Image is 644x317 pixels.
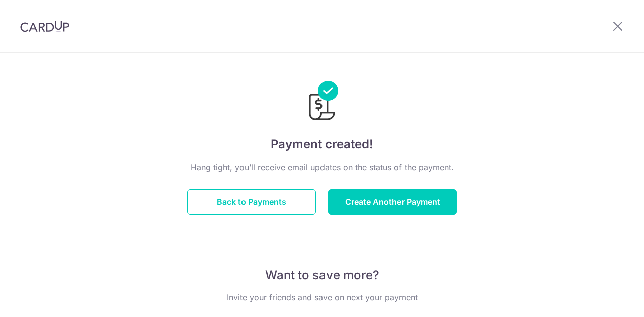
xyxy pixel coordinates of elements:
[187,291,457,303] p: Invite your friends and save on next your payment
[187,135,457,153] h4: Payment created!
[20,20,69,32] img: CardUp
[187,161,457,173] p: Hang tight, you’ll receive email updates on the status of the payment.
[187,267,457,283] p: Want to save more?
[187,189,316,215] button: Back to Payments
[328,189,457,215] button: Create Another Payment
[306,81,338,123] img: Payments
